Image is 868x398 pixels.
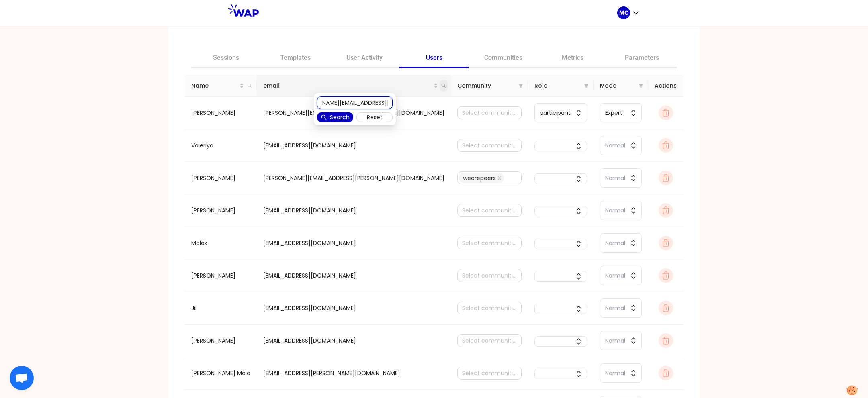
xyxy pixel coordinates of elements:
[600,331,642,350] button: Normal
[463,173,496,182] span: wearepeers
[605,206,625,215] span: Normal
[600,168,642,188] button: Normal
[605,304,625,312] span: Normal
[637,80,645,92] span: filter
[538,49,608,68] a: Metrics
[605,336,625,345] span: Normal
[605,141,625,150] span: Normal
[330,49,399,68] a: User Activity
[330,113,350,122] span: Search
[263,174,444,182] span: [PERSON_NAME][EMAIL_ADDRESS][PERSON_NAME][DOMAIN_NAME]
[600,363,642,383] button: Normal
[582,80,590,92] span: filter
[185,194,257,227] td: [PERSON_NAME]
[600,233,642,253] button: Normal
[247,83,252,88] span: search
[517,80,525,92] span: filter
[185,162,257,194] td: [PERSON_NAME]
[534,103,587,122] button: participant
[10,366,34,390] a: Ouvrir le chat
[185,259,257,292] td: [PERSON_NAME]
[469,49,538,68] a: Communities
[518,83,523,88] span: filter
[261,49,330,68] a: Templates
[457,81,515,90] span: Community
[600,136,642,155] button: Normal
[648,75,683,97] th: Actions
[605,271,625,280] span: Normal
[191,49,261,68] a: Sessions
[185,325,257,357] td: [PERSON_NAME]
[459,173,504,183] span: wearepeers
[441,83,446,88] span: search
[440,80,448,92] span: search
[321,114,327,121] span: search
[639,83,643,88] span: filter
[317,112,353,122] button: searchSearch
[263,109,444,117] span: [PERSON_NAME][EMAIL_ADDRESS][PERSON_NAME][DOMAIN_NAME]
[600,298,642,318] button: Normal
[185,292,257,325] td: Jil
[356,112,393,122] button: Reset
[263,337,356,345] span: [EMAIL_ADDRESS][DOMAIN_NAME]
[185,357,257,390] td: [PERSON_NAME] Malo
[584,83,589,88] span: filter
[619,9,628,17] p: MC
[605,173,625,182] span: Normal
[185,97,257,129] td: [PERSON_NAME]
[263,81,434,90] span: email
[263,239,356,247] span: [EMAIL_ADDRESS][DOMAIN_NAME]
[317,96,393,109] input: Search email
[191,81,240,90] span: Name
[185,129,257,162] td: Valeriya
[263,206,356,214] span: [EMAIL_ADDRESS][DOMAIN_NAME]
[497,176,502,181] span: close
[263,369,400,377] span: [EMAIL_ADDRESS][PERSON_NAME][DOMAIN_NAME]
[263,271,356,280] span: [EMAIL_ADDRESS][DOMAIN_NAME]
[605,369,625,378] span: Normal
[617,6,640,19] button: MC
[605,108,625,117] span: Expert
[540,108,571,117] span: participant
[263,304,356,312] span: [EMAIL_ADDRESS][DOMAIN_NAME]
[534,81,581,90] span: Role
[399,49,469,68] a: Users
[607,49,677,68] a: Parameters
[600,103,642,122] button: Expert
[246,80,254,92] span: search
[600,81,635,90] span: Mode
[605,239,625,247] span: Normal
[600,201,642,220] button: Normal
[263,141,356,149] span: [EMAIL_ADDRESS][DOMAIN_NAME]
[600,266,642,285] button: Normal
[367,113,383,122] span: Reset
[185,227,257,259] td: Malak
